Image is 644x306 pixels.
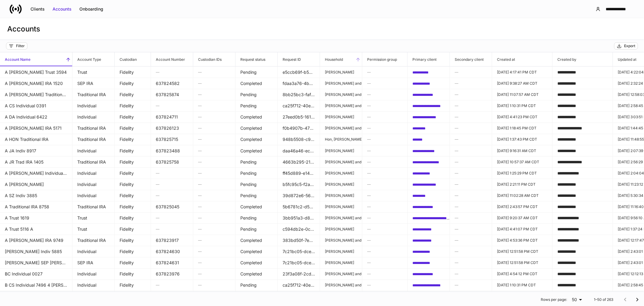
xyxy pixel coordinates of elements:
h6: — [455,193,487,198]
td: Fidelity [115,168,151,179]
td: 2025-09-18T17:51:58.043Z [492,246,553,257]
td: Fidelity [115,223,151,235]
td: Pending [235,168,278,179]
td: 27eed0b5-1618-4d40-a74f-c82af243311f [278,111,320,123]
div: Onboarding [79,6,103,12]
td: 2025-09-17T21:41:07.681Z [492,223,553,235]
button: Onboarding [75,4,107,14]
td: 2025-09-18T16:02:28.354Z [492,190,553,201]
h6: — [156,193,188,198]
h6: — [455,237,487,243]
p: [PERSON_NAME] [325,204,357,209]
h6: — [367,103,402,109]
p: [PERSON_NAME] [325,227,357,232]
td: 2025-09-19T14:20:37.534Z [492,212,553,224]
td: Fidelity [115,269,151,280]
td: 39d872e6-56e0-4354-b046-91b5f72f5dcf [278,190,320,201]
span: Household [320,52,362,66]
span: Secondary client [450,52,492,66]
td: 2025-09-16T21:54:12.513Z [492,269,553,280]
h6: — [198,271,230,277]
h6: Primary client [408,57,437,62]
td: Trust [72,67,115,78]
td: 637825715 [151,134,193,145]
td: a80566a5-dbeb-4cda-855b-c9fd8e51f265 [408,100,450,112]
h6: — [367,237,402,243]
td: 383bd50f-7ec0-4d92-bb07-50e601f1e51a [278,235,320,246]
td: c8928b1a-3942-42ab-b2f0-d2f26851614a [408,89,450,100]
td: 637823488 [151,145,193,157]
td: Completed [235,201,278,213]
td: 637824630 [151,246,193,257]
td: 637824582 [151,78,193,89]
h6: — [455,103,487,109]
td: Fidelity [115,89,151,100]
td: Fidelity [115,235,151,246]
h6: Request ID [278,57,301,62]
button: Accounts [49,4,75,14]
td: 2025-09-18T21:17:41.139Z [492,67,553,78]
td: fdaa3a76-4be6-4c3d-a70d-2783c37bc314 [278,78,320,89]
h6: — [367,148,402,153]
h6: — [367,193,402,198]
h6: Account Type [72,57,101,62]
h6: — [198,237,230,243]
h6: — [367,69,402,75]
p: [DATE] 2:21:11 PM CDT [497,182,547,187]
td: 637824631 [151,257,193,269]
p: [PERSON_NAME] [325,193,357,198]
h6: — [455,215,487,221]
button: Filter [6,42,27,50]
td: 5b6781c2-d576-4f48-b756-16e988d20411 [278,201,320,213]
td: Pending [235,223,278,235]
p: [PERSON_NAME] [325,182,357,187]
td: Pending [235,100,278,112]
td: 72260c8f-1230-4b34-8934-aef804a3a650 [408,246,450,257]
td: 2025-09-18T21:53:36.117Z [492,235,553,246]
td: 4663b295-21a3-4442-9a66-af5c6726f1a0 [278,156,320,168]
h6: Secondary client [450,57,484,62]
td: daa46a46-ecfc-4244-94af-e983f941a63d [278,145,320,157]
td: Fidelity [115,201,151,213]
p: [PERSON_NAME] [325,171,357,175]
td: Trust [72,223,115,235]
span: Request ID [278,52,320,66]
p: [DATE] 9:16:31 AM CDT [497,148,547,153]
td: 7c21bc05-dce9-4fe1-9d41-72f66b70fbb0 [278,257,320,269]
div: Accounts [53,6,72,12]
h6: — [455,125,487,131]
td: 2025-09-18T14:38:27.294Z [492,78,553,89]
p: Hon, [PERSON_NAME] [325,137,357,142]
h6: — [455,80,487,86]
h6: — [367,170,402,176]
td: 812fe394-f3dc-42a5-a949-033d4e0349df [408,111,450,123]
td: Traditional IRA [72,134,115,145]
td: Individual [72,168,115,179]
td: 637823917 [151,235,193,246]
h6: Updated at [613,57,636,62]
h6: — [367,92,402,97]
td: Fidelity [115,78,151,89]
p: [PERSON_NAME] and [PERSON_NAME] [325,216,357,220]
td: 72260c8f-1230-4b34-8934-aef804a3a650 [408,257,450,269]
td: b5fc95c5-f2a6-472a-86ea-ca743d303109 [278,179,320,190]
td: Individual [72,246,115,257]
h6: — [198,148,230,153]
p: [PERSON_NAME] and [PERSON_NAME] [325,103,357,108]
p: [PERSON_NAME] and [PERSON_NAME] [325,92,357,97]
td: Completed [235,145,278,157]
span: Created by [553,52,613,66]
h6: — [455,204,487,210]
td: Completed [235,134,278,145]
td: Completed [235,78,278,89]
td: Fidelity [115,100,151,112]
h6: — [367,80,402,86]
p: [DATE] 12:51:58 PM CDT [497,249,547,254]
td: 2025-09-19T14:16:31.051Z [492,145,553,157]
td: 8bb25bc3-faf2-44a9-9420-b615db4f8c08 [278,89,320,100]
h6: — [198,181,230,187]
td: Pending [235,190,278,201]
td: 23f3a08f-2cd4-44d1-b6ec-e5f0278a9f45 [278,269,320,280]
h6: Created at [492,57,515,62]
h6: — [455,260,487,265]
